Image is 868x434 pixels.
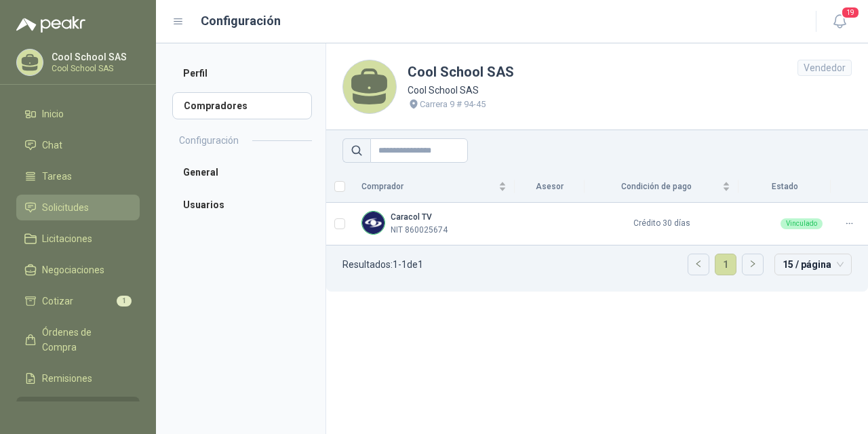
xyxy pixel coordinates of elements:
[172,60,312,87] a: Perfil
[179,133,239,148] h2: Configuración
[172,159,312,186] a: General
[593,180,719,193] span: Condición de pago
[797,60,852,76] div: Vendedor
[52,64,136,73] p: Cool School SAS
[841,6,860,19] span: 19
[42,371,92,386] span: Remisiones
[42,200,89,215] span: Solicitudes
[42,294,73,309] span: Cotizar
[172,191,312,218] a: Usuarios
[16,366,140,391] a: Remisiones
[16,288,140,314] a: Cotizar1
[16,397,140,422] a: Configuración
[16,257,140,283] a: Negociaciones
[827,9,852,34] button: 19
[117,296,132,307] span: 1
[16,195,140,220] a: Solicitudes
[42,325,127,355] span: Órdenes de Compra
[408,62,514,83] h1: Cool School SAS
[688,254,709,275] li: Página anterior
[391,224,448,237] p: NIT 860025674
[16,163,140,189] a: Tareas
[688,254,709,275] button: left
[52,52,136,62] p: Cool School SAS
[515,171,585,203] th: Asesor
[42,106,64,121] span: Inicio
[16,16,85,33] img: Logo peakr
[742,254,764,275] li: Página siguiente
[172,92,312,119] a: Compradores
[585,171,738,203] th: Condición de pago
[585,203,738,245] td: Crédito 30 días
[362,212,384,234] img: Company Logo
[16,132,140,158] a: Chat
[715,254,736,275] li: 1
[715,254,736,275] a: 1
[42,231,92,246] span: Licitaciones
[391,212,432,222] b: Caracol TV
[781,218,823,229] div: Vinculado
[749,260,757,268] span: right
[743,254,763,275] button: right
[342,260,423,269] p: Resultados: 1 - 1 de 1
[694,260,703,268] span: left
[408,83,514,98] p: Cool School SAS
[783,254,844,275] span: 15 / página
[16,101,140,127] a: Inicio
[16,226,140,252] a: Licitaciones
[201,12,281,31] h1: Configuración
[774,254,852,275] div: tamaño de página
[420,98,486,111] p: Carrera 9 # 94-45
[42,262,104,277] span: Negociaciones
[738,171,831,203] th: Estado
[16,319,140,360] a: Órdenes de Compra
[361,180,496,193] span: Comprador
[42,169,72,184] span: Tareas
[42,138,62,153] span: Chat
[353,171,515,203] th: Comprador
